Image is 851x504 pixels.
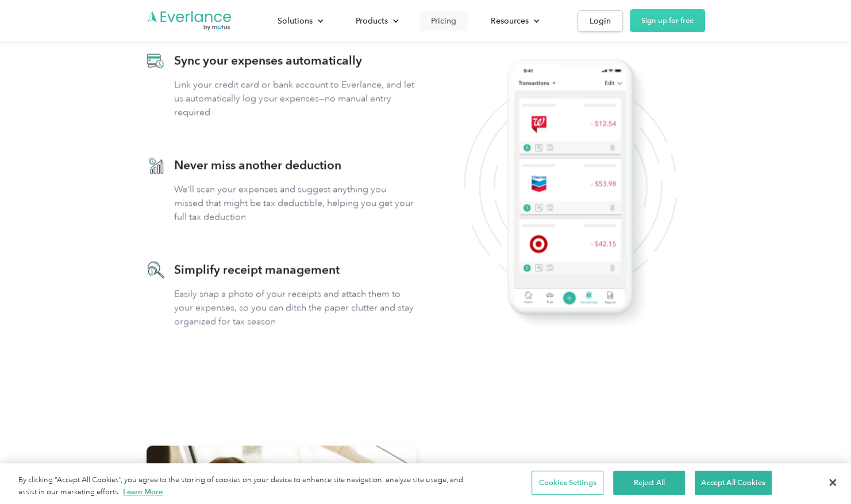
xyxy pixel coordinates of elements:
[174,78,417,119] p: Link your credit card or bank account to Everlance, and let us automatically log your expenses—no...
[266,11,333,31] div: Solutions
[479,11,549,31] div: Resources
[695,471,771,495] button: Accept All Cookies
[590,14,611,28] div: Login
[174,261,417,278] h3: Simplify receipt management
[613,471,685,495] button: Reject All
[147,10,233,32] a: Go to homepage
[174,182,417,224] p: We'll scan your expenses and suggest anything you missed that might be tax deductible, helping yo...
[491,14,529,28] div: Resources
[123,487,163,496] a: More information about your privacy, opens in a new tab
[278,14,313,28] div: Solutions
[820,470,845,495] button: Close
[174,287,417,328] p: Easily snap a photo of your receipts and attach them to your expenses, so you can ditch the paper...
[18,475,468,498] div: By clicking “Accept All Cookies”, you agree to the storing of cookies on your device to enhance s...
[174,157,417,173] h3: Never miss another deduction
[577,10,623,32] a: Login
[356,14,388,28] div: Products
[419,11,468,31] a: Pricing
[489,41,651,332] img: Everlance top expense tracking app
[532,471,603,495] button: Cookies Settings
[174,52,417,68] h3: Sync your expenses automatically
[344,11,408,31] div: Products
[431,14,456,28] div: Pricing
[630,9,705,32] a: Sign up for free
